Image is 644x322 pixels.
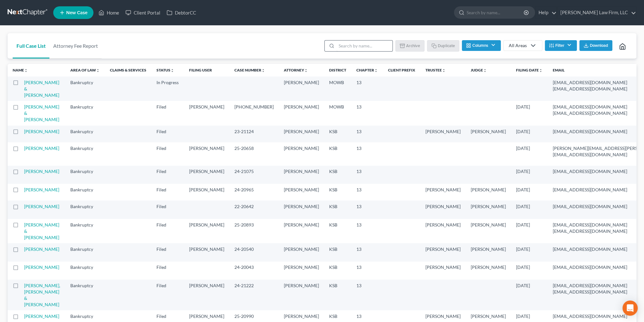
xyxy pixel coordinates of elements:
a: Attorneyunfold_more [284,68,308,72]
td: Filed [151,101,184,125]
td: Bankruptcy [65,219,105,243]
td: 13 [351,166,383,184]
i: unfold_more [24,69,28,72]
td: [PHONE_NUMBER] [229,101,279,125]
div: Open Intercom Messenger [622,300,638,316]
i: unfold_more [304,69,308,72]
a: [PERSON_NAME], [PERSON_NAME] & [PERSON_NAME] [24,283,60,307]
td: Bankruptcy [65,280,105,310]
a: Judgeunfold_more [471,68,487,72]
td: Filed [151,142,184,165]
th: Claims & Services [105,64,151,77]
td: 25-20893 [229,219,279,243]
td: 13 [351,126,383,142]
td: KSB [324,219,351,243]
td: [PERSON_NAME] [184,142,229,165]
td: Bankruptcy [65,243,105,261]
td: Filed [151,126,184,142]
td: 24-21222 [229,280,279,310]
a: Case Numberunfold_more [234,68,265,72]
a: Area of Lawunfold_more [70,68,100,72]
td: [PERSON_NAME] [466,126,511,142]
td: [DATE] [511,101,548,125]
a: [PERSON_NAME] & [PERSON_NAME] [24,222,59,240]
th: Client Prefix [383,64,420,77]
td: [PERSON_NAME] [279,126,324,142]
td: [PERSON_NAME] [466,243,511,261]
td: KSB [324,201,351,219]
td: [PERSON_NAME] [184,280,229,310]
button: Columns [462,40,501,51]
a: Chapterunfold_more [356,68,378,72]
a: [PERSON_NAME] [24,169,59,174]
td: [PERSON_NAME] [279,262,324,280]
td: Filed [151,201,184,219]
td: [DATE] [511,166,548,184]
a: Attorney Fee Report [49,33,102,59]
td: KSB [324,126,351,142]
td: 13 [351,77,383,101]
td: Filed [151,219,184,243]
td: [PERSON_NAME] [279,219,324,243]
td: Bankruptcy [65,201,105,219]
td: [PERSON_NAME] [420,201,466,219]
td: KSB [324,243,351,261]
a: [PERSON_NAME] [24,313,59,319]
td: [DATE] [511,219,548,243]
i: unfold_more [261,69,265,72]
td: 23-21124 [229,126,279,142]
span: Download [590,43,608,48]
a: [PERSON_NAME] & [PERSON_NAME] [24,104,59,122]
span: New Case [66,10,87,15]
a: Full Case List [13,33,49,59]
a: Statusunfold_more [156,68,174,72]
a: Trusteeunfold_more [425,68,446,72]
td: Filed [151,262,184,280]
td: [DATE] [511,262,548,280]
a: [PERSON_NAME] [24,129,59,134]
a: [PERSON_NAME] [24,246,59,252]
td: In Progress [151,77,184,101]
a: Nameunfold_more [13,68,28,72]
td: [PERSON_NAME] [466,201,511,219]
td: [PERSON_NAME] [184,166,229,184]
td: 24-20043 [229,262,279,280]
td: 25-20658 [229,142,279,165]
td: [DATE] [511,184,548,201]
button: Download [579,40,612,51]
i: unfold_more [170,69,174,72]
td: MOWB [324,101,351,125]
a: Home [95,7,122,18]
i: unfold_more [539,69,543,72]
a: Filing Dateunfold_more [516,68,543,72]
td: KSB [324,142,351,165]
a: Help [535,7,557,18]
td: Filed [151,280,184,310]
td: Bankruptcy [65,184,105,201]
a: DebtorCC [163,7,199,18]
a: [PERSON_NAME] & [PERSON_NAME] [24,80,59,98]
td: [PERSON_NAME] [279,201,324,219]
td: [PERSON_NAME] [420,219,466,243]
td: [DATE] [511,280,548,310]
td: [PERSON_NAME] [420,126,466,142]
td: [PERSON_NAME] [466,219,511,243]
div: All Areas [509,42,527,49]
td: 13 [351,142,383,165]
td: [DATE] [511,126,548,142]
td: [DATE] [511,201,548,219]
td: [PERSON_NAME] [279,184,324,201]
td: [PERSON_NAME] [279,142,324,165]
td: Filed [151,166,184,184]
td: 22-20642 [229,201,279,219]
td: KSB [324,262,351,280]
td: Filed [151,243,184,261]
td: [PERSON_NAME] [279,280,324,310]
td: KSB [324,184,351,201]
td: Bankruptcy [65,77,105,101]
td: [PERSON_NAME] [420,243,466,261]
td: 13 [351,201,383,219]
td: [PERSON_NAME] [184,184,229,201]
td: [PERSON_NAME] [184,219,229,243]
td: Filed [151,184,184,201]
